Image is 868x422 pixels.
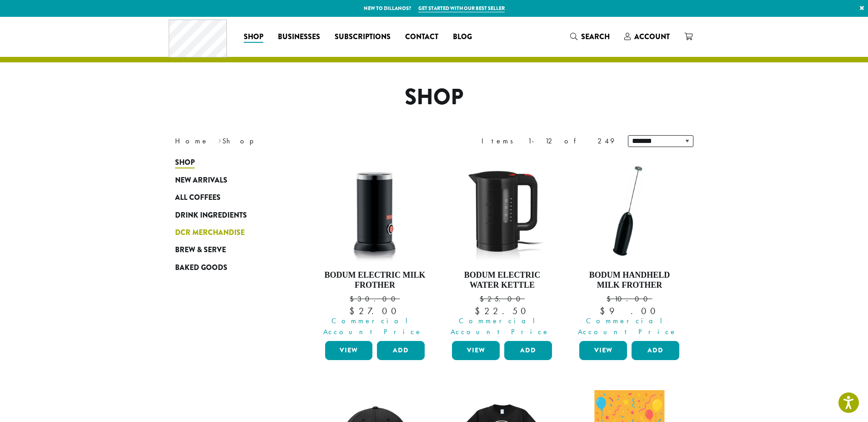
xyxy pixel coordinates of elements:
h4: Bodum Handheld Milk Frother [577,270,682,290]
button: Add [377,341,425,360]
span: $ [350,294,357,304]
span: All Coffees [175,192,221,203]
bdi: 25.00 [480,294,525,304]
bdi: 9.00 [600,305,659,317]
img: DP3955.01.png [450,158,554,263]
span: Contact [405,31,438,43]
span: DCR Merchandise [175,227,245,239]
span: Blog [453,31,472,43]
h1: Shop [168,84,700,111]
span: New Arrivals [175,175,227,186]
a: DCR Merchandise [175,224,284,241]
a: Brew & Serve [175,241,284,259]
nav: Breadcrumb [175,136,421,147]
span: $ [475,305,484,317]
a: Bodum Handheld Milk Frother $10.00 Commercial Account Price [577,158,682,337]
span: Commercial Account Price [319,315,427,337]
a: View [579,341,627,360]
a: View [325,341,373,360]
h4: Bodum Electric Milk Frother [323,270,427,290]
bdi: 30.00 [350,294,400,304]
div: Items 1-12 of 249 [482,136,614,147]
span: Commercial Account Price [446,315,554,337]
a: Search [563,29,617,44]
a: Shop [175,154,284,171]
a: View [452,341,500,360]
span: $ [607,294,614,304]
a: Shop [236,30,271,44]
img: DP3927.01-002.png [577,158,682,263]
button: Add [504,341,552,360]
span: Drink Ingredients [175,210,247,221]
a: Get started with our best seller [418,5,505,12]
a: All Coffees [175,189,284,206]
bdi: 10.00 [607,294,652,304]
a: Bodum Electric Milk Frother $30.00 Commercial Account Price [323,158,427,337]
span: Baked Goods [175,262,227,274]
span: › [218,132,221,147]
span: Account [634,31,670,42]
bdi: 22.50 [475,305,530,317]
span: Search [581,31,610,42]
img: DP3954.01-002.png [322,158,427,263]
span: $ [600,305,609,317]
span: Commercial Account Price [573,315,682,337]
span: Businesses [278,31,320,43]
h4: Bodum Electric Water Kettle [450,270,554,290]
span: $ [349,305,359,317]
span: Shop [175,157,195,168]
a: Baked Goods [175,259,284,276]
span: Shop [244,31,263,43]
a: Bodum Electric Water Kettle $25.00 Commercial Account Price [450,158,554,337]
button: Add [632,341,679,360]
a: Home [175,136,209,146]
a: Drink Ingredients [175,206,284,224]
span: Brew & Serve [175,244,226,256]
bdi: 27.00 [349,305,400,317]
a: New Arrivals [175,172,284,189]
span: Subscriptions [335,31,391,43]
span: $ [480,294,487,304]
